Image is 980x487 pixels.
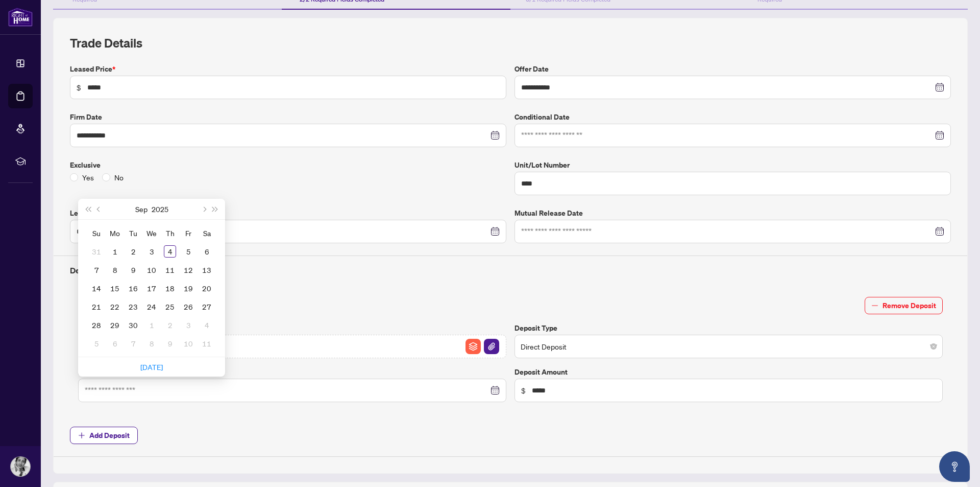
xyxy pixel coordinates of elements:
[142,316,161,334] td: 2025-10-01
[182,337,194,350] div: 10
[106,224,124,242] th: Mo
[106,279,124,297] td: 2025-09-15
[90,245,103,258] div: 31
[161,224,179,242] th: Th
[110,172,128,183] span: No
[514,111,951,123] label: Conditional Date
[90,319,103,331] div: 28
[161,316,179,334] td: 2025-10-02
[198,297,216,316] td: 2025-09-27
[465,338,481,355] button: File Archive
[127,300,139,313] div: 23
[145,319,158,331] div: 1
[182,319,194,331] div: 3
[77,82,81,93] span: $
[106,316,124,334] td: 2025-09-29
[8,8,33,27] img: logo
[164,282,176,294] div: 18
[87,224,106,242] th: Su
[483,338,500,355] button: File Attachement
[70,427,138,444] button: Add Deposit
[161,297,179,316] td: 2025-09-25
[124,316,142,334] td: 2025-09-30
[70,63,506,75] label: Leased Price
[109,300,121,313] div: 22
[145,300,158,313] div: 24
[865,297,943,314] button: Remove Deposit
[179,279,198,297] td: 2025-09-19
[78,335,506,358] span: 1106 - 15 [PERSON_NAME] - Deposit.pdfFile ArchiveFile Attachement
[142,334,161,353] td: 2025-10-08
[465,339,481,354] img: File Archive
[161,334,179,353] td: 2025-10-09
[164,245,176,258] div: 4
[182,282,194,294] div: 19
[70,207,506,219] label: Lease Commencement Date
[90,300,103,313] div: 21
[124,242,142,261] td: 2025-09-02
[201,264,213,276] div: 13
[106,297,124,316] td: 2025-09-22
[140,362,163,372] a: [DATE]
[201,282,213,294] div: 20
[90,282,103,294] div: 14
[127,264,139,276] div: 9
[179,334,198,353] td: 2025-10-10
[87,316,106,334] td: 2025-09-28
[87,242,106,261] td: 2025-08-31
[142,261,161,279] td: 2025-09-10
[198,242,216,261] td: 2025-09-06
[106,242,124,261] td: 2025-09-01
[78,172,98,183] span: Yes
[109,337,121,350] div: 6
[127,282,139,294] div: 16
[70,111,506,123] label: Firm Date
[109,282,121,294] div: 15
[89,427,130,444] span: Add Deposit
[198,334,216,353] td: 2025-10-11
[90,337,103,350] div: 5
[142,242,161,261] td: 2025-09-03
[198,224,216,242] th: Sa
[179,261,198,279] td: 2025-09-12
[164,337,176,350] div: 9
[514,207,951,219] label: Mutual Release Date
[152,199,168,219] button: Choose a year
[939,451,970,482] button: Open asap
[161,242,179,261] td: 2025-09-04
[871,302,878,309] span: minus
[514,366,943,378] label: Deposit Amount
[87,261,106,279] td: 2025-09-07
[106,334,124,353] td: 2025-10-06
[127,319,139,331] div: 30
[179,297,198,316] td: 2025-09-26
[135,199,148,219] button: Choose a month
[90,264,103,276] div: 7
[161,279,179,297] td: 2025-09-18
[87,334,106,353] td: 2025-10-05
[201,319,213,331] div: 4
[179,242,198,261] td: 2025-09-05
[109,319,121,331] div: 29
[82,199,93,219] button: Last year (Control + left)
[198,199,209,219] button: Next month (PageDown)
[164,300,176,313] div: 25
[198,261,216,279] td: 2025-09-13
[78,322,506,334] label: Deposit Upload
[514,159,951,171] label: Unit/Lot Number
[145,337,158,350] div: 8
[93,199,105,219] button: Previous month (PageUp)
[164,264,176,276] div: 11
[109,245,121,258] div: 1
[124,297,142,316] td: 2025-09-23
[70,35,951,51] h2: Trade Details
[11,457,30,476] img: Profile Icon
[201,245,213,258] div: 6
[124,279,142,297] td: 2025-09-16
[70,159,506,171] label: Exclusive
[179,224,198,242] th: Fr
[182,245,194,258] div: 5
[142,297,161,316] td: 2025-09-24
[78,366,506,378] label: Deposit Date
[514,322,943,334] label: Deposit Type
